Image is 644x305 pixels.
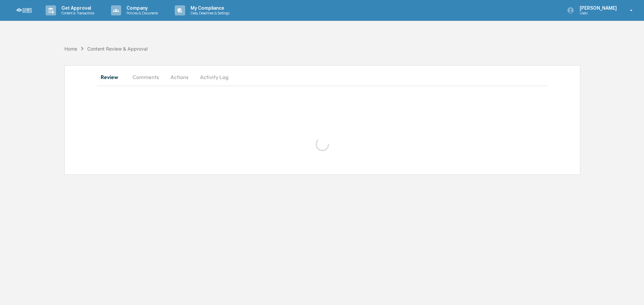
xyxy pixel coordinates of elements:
button: Actions [164,69,195,85]
button: Comments [127,69,164,85]
p: Company [121,5,161,11]
p: [PERSON_NAME] [574,5,620,11]
div: Home [64,46,77,52]
div: secondary tabs example [97,69,548,85]
p: Users [574,11,620,15]
button: Review [97,69,127,85]
div: Content Review & Approval [87,46,148,52]
img: logo [16,8,32,13]
p: Get Approval [56,5,98,11]
p: Content & Transactions [56,11,98,15]
p: Policies & Documents [121,11,161,15]
button: Activity Log [195,69,234,85]
p: Data, Deadlines & Settings [185,11,233,15]
p: My Compliance [185,5,233,11]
